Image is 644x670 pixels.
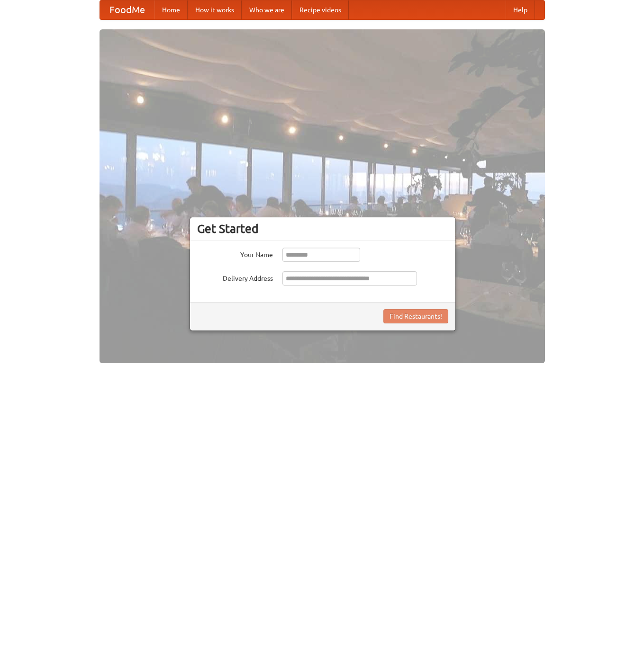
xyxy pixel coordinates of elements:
[154,0,188,19] a: Home
[188,0,242,19] a: How it works
[197,271,273,283] label: Delivery Address
[197,248,273,259] label: Your Name
[383,309,448,323] button: Find Restaurants!
[197,222,448,236] h3: Get Started
[100,0,154,19] a: FoodMe
[506,0,535,19] a: Help
[242,0,292,19] a: Who we are
[292,0,349,19] a: Recipe videos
